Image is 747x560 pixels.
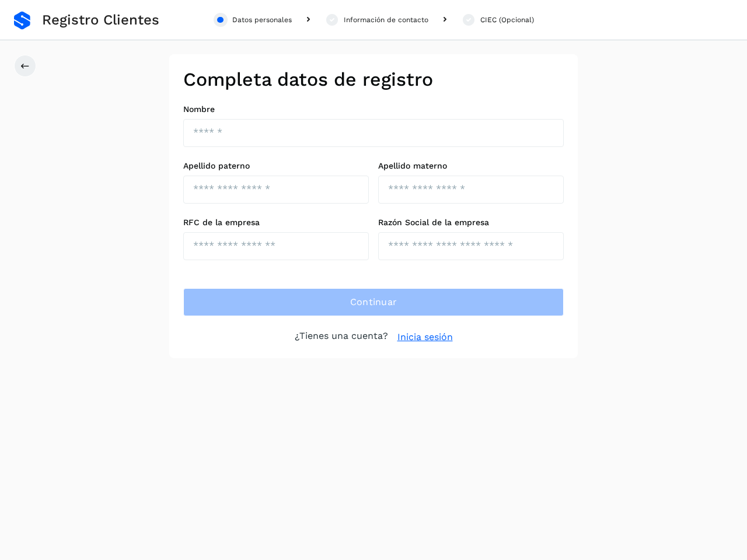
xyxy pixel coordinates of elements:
[295,330,388,344] p: ¿Tienes una cuenta?
[232,15,292,25] div: Datos personales
[183,104,564,114] label: Nombre
[378,218,564,228] label: Razón Social de la empresa
[183,161,369,171] label: Apellido paterno
[183,68,564,90] h2: Completa datos de registro
[183,288,564,316] button: Continuar
[183,218,369,228] label: RFC de la empresa
[378,161,564,171] label: Apellido materno
[397,330,453,344] a: Inicia sesión
[42,12,159,29] span: Registro Clientes
[344,15,428,25] div: Información de contacto
[350,296,397,309] span: Continuar
[480,15,534,25] div: CIEC (Opcional)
